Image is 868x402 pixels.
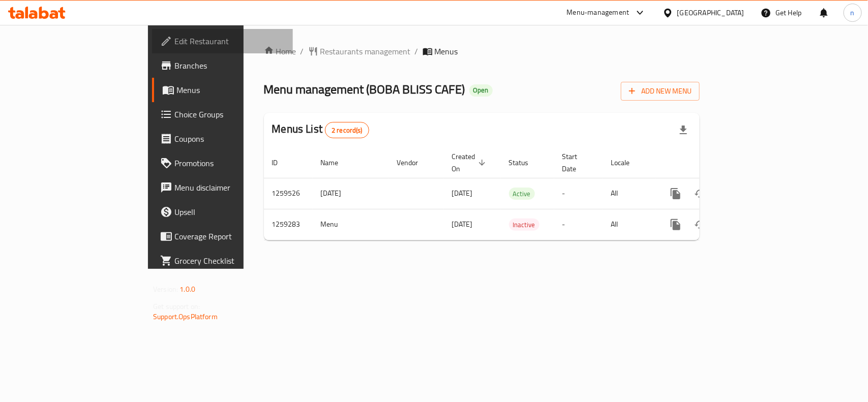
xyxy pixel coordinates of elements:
a: Promotions [152,151,293,175]
div: Menu-management [567,7,630,19]
div: Inactive [509,219,540,231]
table: enhanced table [264,147,769,240]
span: Created On [452,150,489,175]
div: Total records count [325,122,369,138]
div: Active [509,188,535,200]
div: [GEOGRAPHIC_DATA] [677,7,744,18]
a: Menu disclaimer [152,175,293,200]
span: Get support on: [153,300,200,313]
a: Grocery Checklist [152,249,293,273]
span: Status [509,157,542,169]
li: / [301,45,304,57]
span: Promotions [174,157,285,169]
span: Name [321,157,352,169]
span: Active [509,188,535,200]
span: Start Date [562,150,591,175]
button: Add New Menu [621,82,700,101]
span: Grocery Checklist [174,255,285,267]
span: Coupons [174,133,285,145]
span: [DATE] [452,218,473,231]
span: Coverage Report [174,230,285,242]
nav: breadcrumb [264,45,700,57]
td: All [603,178,655,209]
a: Menus [152,78,293,102]
a: Coverage Report [152,224,293,249]
a: Restaurants management [308,45,411,57]
button: Change Status [688,212,712,237]
button: more [664,212,688,237]
td: Menu [313,209,389,240]
span: Menus [435,45,458,57]
a: Upsell [152,200,293,224]
a: Choice Groups [152,102,293,127]
div: Open [469,84,493,97]
span: Menu disclaimer [174,181,285,194]
span: Vendor [397,157,432,169]
span: Inactive [509,219,540,231]
span: Version: [153,283,178,296]
span: 2 record(s) [325,126,369,135]
a: Edit Restaurant [152,29,293,53]
h2: Menus List [272,121,369,138]
span: ID [272,157,291,169]
button: Change Status [688,181,712,206]
td: - [554,209,603,240]
span: Branches [174,59,285,72]
th: Actions [655,147,769,178]
span: Edit Restaurant [174,35,285,47]
span: Choice Groups [174,108,285,120]
span: n [851,7,855,18]
span: Menu management ( BOBA BLISS CAFE ) [264,78,465,101]
td: [DATE] [313,178,389,209]
span: Add New Menu [629,85,692,98]
div: Export file [671,118,696,142]
span: [DATE] [452,187,473,200]
a: Coupons [152,127,293,151]
li: / [415,45,418,57]
button: more [664,181,688,206]
span: Upsell [174,206,285,218]
td: - [554,178,603,209]
a: Branches [152,53,293,78]
span: Menus [176,84,285,96]
a: Support.OpsPlatform [153,310,218,323]
span: Restaurants management [320,45,411,57]
span: 1.0.0 [179,283,195,296]
span: Locale [611,157,643,169]
td: All [603,209,655,240]
span: Open [469,86,493,95]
